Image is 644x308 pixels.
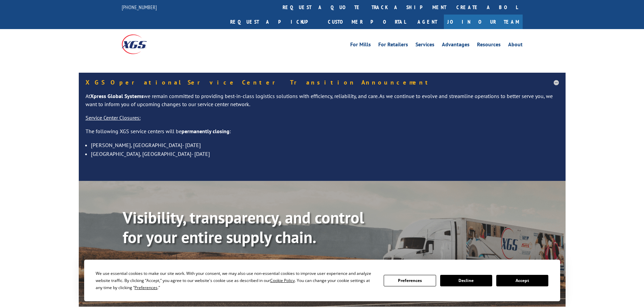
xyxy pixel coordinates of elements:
[86,114,141,121] u: Service Center Closures:
[440,275,492,286] button: Decline
[350,42,371,49] a: For Mills
[384,275,436,286] button: Preferences
[84,260,560,301] div: Cookie Consent Prompt
[411,15,444,29] a: Agent
[477,42,501,49] a: Resources
[415,42,434,49] a: Services
[122,4,157,10] a: [PHONE_NUMBER]
[508,42,523,49] a: About
[123,207,364,247] b: Visibility, transparency, and control for your entire supply chain.
[442,42,470,49] a: Advantages
[91,149,559,158] li: [GEOGRAPHIC_DATA], [GEOGRAPHIC_DATA]- [DATE]
[225,15,323,29] a: Request a pickup
[86,127,559,141] p: The following XGS service centers will be :
[91,141,559,149] li: [PERSON_NAME], [GEOGRAPHIC_DATA]- [DATE]
[135,285,158,290] span: Preferences
[496,275,548,286] button: Accept
[378,42,408,49] a: For Retailers
[182,128,230,135] strong: permanently closing
[444,15,523,29] a: Join Our Team
[323,15,411,29] a: Customer Portal
[86,92,559,114] p: At we remain committed to providing best-in-class logistics solutions with efficiency, reliabilit...
[96,270,376,291] div: We use essential cookies to make our site work. With your consent, we may also use non-essential ...
[270,278,295,283] span: Cookie Policy
[90,93,144,99] strong: Xpress Global Systems
[86,79,559,86] h5: XGS Operational Service Center Transition Announcement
